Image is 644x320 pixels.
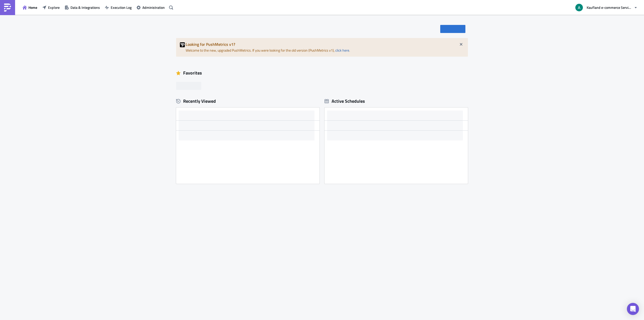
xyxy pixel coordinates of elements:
[142,5,165,10] span: Administration
[40,4,62,11] button: Explore
[48,5,60,10] span: Explore
[28,5,37,10] span: Home
[325,98,365,104] div: Active Schedules
[587,5,632,10] span: Kaufland e-commerce Services GmbH & Co. KG
[575,3,583,12] img: Avatar
[176,69,468,77] div: Favorites
[134,4,167,11] button: Administration
[62,4,102,11] button: Data & Integrations
[4,4,12,12] img: PushMetrics
[102,4,134,11] button: Execution Log
[627,303,639,315] div: Open Intercom Messenger
[335,48,349,53] a: click here
[176,38,468,57] div: Welcome to the new, upgraded PushMetrics. If you were looking for the old version (PushMetrics v1...
[20,4,40,11] button: Home
[176,97,319,105] div: Recently Viewed
[111,5,132,10] span: Execution Log
[186,42,464,46] h5: Looking for PushMetrics v1?
[572,2,640,13] button: Kaufland e-commerce Services GmbH & Co. KG
[70,5,100,10] span: Data & Integrations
